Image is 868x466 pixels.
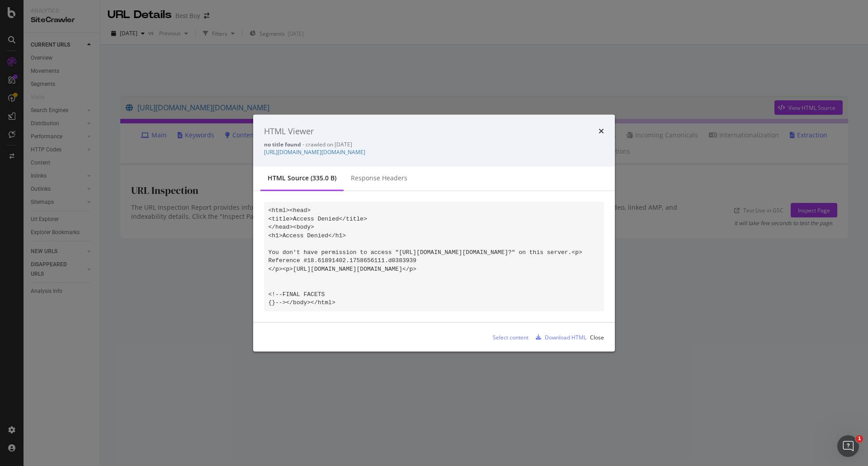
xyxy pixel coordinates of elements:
div: modal [253,114,615,352]
span: 1 [856,435,863,442]
div: - crawled on [DATE] [264,141,604,148]
iframe: Intercom live chat [837,435,859,457]
div: HTML Viewer [264,125,314,137]
div: Download HTML [545,333,586,341]
div: times [599,125,604,137]
div: Select content [493,333,528,341]
a: [URL][DOMAIN_NAME][DOMAIN_NAME] [264,148,365,156]
button: Download HTML [532,330,586,344]
div: Close [590,333,604,341]
button: Close [590,330,604,344]
button: Select content [486,330,528,344]
div: HTML source (335.0 B) [268,174,336,183]
div: Response Headers [351,174,407,183]
strong: no title found [264,141,301,148]
code: <html><head> <title>Access Denied</title> </head><body> <h1>Access Denied</h1> You don't have per... [269,207,582,306]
